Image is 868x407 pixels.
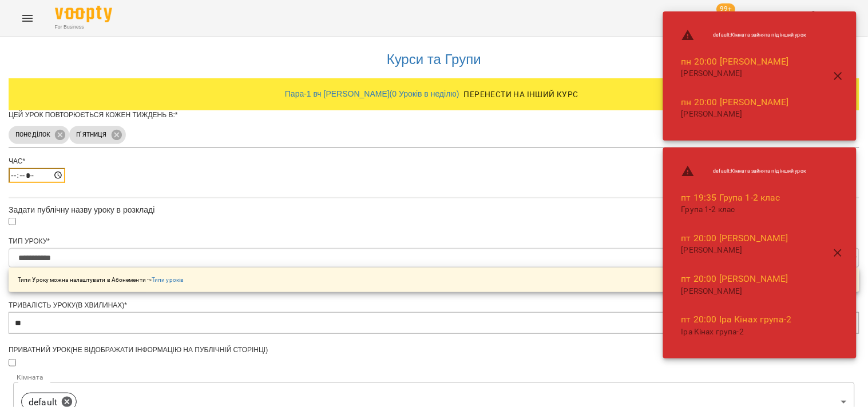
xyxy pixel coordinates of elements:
span: понеділок [9,129,57,140]
p: [PERSON_NAME] [681,286,807,297]
p: Група 1-2 клас [681,204,807,216]
a: Типи уроків [152,277,184,283]
a: пт 19:35 Група 1-2 клас [681,192,780,203]
div: Тривалість уроку(в хвилинах) [9,301,859,310]
div: понеділокп’ятниця [9,122,859,148]
p: [PERSON_NAME] [681,245,807,256]
div: Цей урок повторюється кожен тиждень в: [9,110,859,120]
span: For Business [55,23,112,31]
a: Пара-1 вч [PERSON_NAME] ( 0 Уроків в неділю ) [285,89,459,98]
a: пт 20:00 [PERSON_NAME] [681,233,788,244]
div: Задати публічну назву уроку в розкладі [9,204,859,216]
span: Перенести на інший курс [464,87,578,101]
span: 99+ [717,3,736,15]
a: пн 20:00 [PERSON_NAME] [681,56,789,67]
div: понеділок [9,126,69,144]
div: Тип Уроку [9,237,859,246]
div: Час [9,157,859,166]
li: default : Кімната зайнята під інший урок [672,24,816,47]
div: Приватний урок(не відображати інформацію на публічній сторінці) [9,345,859,355]
div: п’ятниця [69,126,125,144]
button: Menu [14,5,41,32]
li: default : Кімната зайнята під інший урок [672,160,816,183]
img: Voopty Logo [55,6,112,22]
p: [PERSON_NAME] [681,68,807,79]
p: Типи Уроку можна налаштувати в Абонементи -> [18,276,184,284]
button: Перенести на інший курс [459,84,583,105]
a: пт 20:00 Іра Кінах група-2 [681,314,792,325]
h3: Курси та Групи [14,52,854,67]
a: пт 20:00 [PERSON_NAME] [681,273,788,284]
p: [PERSON_NAME] [681,109,807,120]
p: Іра Кінах група-2 [681,326,807,338]
span: п’ятниця [69,129,113,140]
a: пн 20:00 [PERSON_NAME] [681,97,789,107]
